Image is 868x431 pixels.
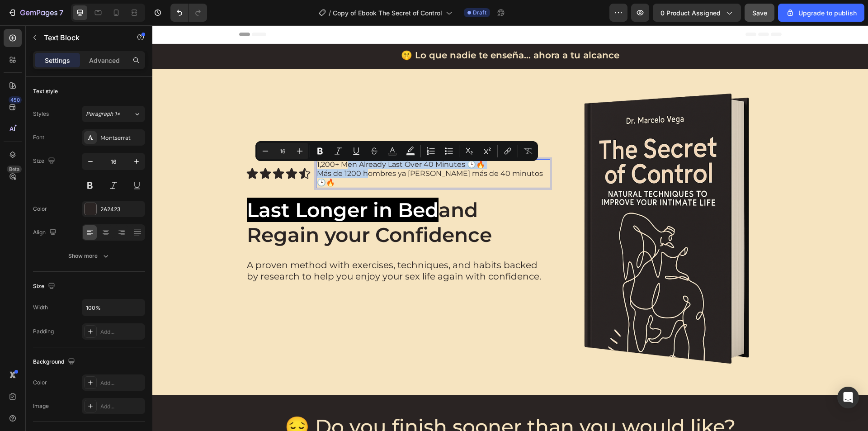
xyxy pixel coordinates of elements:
span: Paragraph 1* [86,110,120,118]
button: Upgrade to publish [778,4,864,22]
div: Text style [33,87,58,95]
div: Add... [100,403,143,411]
img: gempages_580709647753675272-2125b64f-100f-4f88-ac07-c3997512922d.png [405,62,623,352]
div: Color [33,205,47,213]
button: Show more [33,248,145,264]
button: 7 [4,4,67,22]
p: Settings [45,56,70,65]
div: Montserrat [100,134,143,142]
input: Auto [82,299,145,316]
div: Add... [100,379,143,387]
div: Color [33,379,47,387]
div: Background [33,356,77,368]
p: Advanced [89,56,120,65]
span: Last Longer in Bed [94,172,286,197]
div: Show more [68,251,110,260]
p: Más de 1200 hombres ya [PERSON_NAME] más de 40 minutos 🕒🔥 [165,144,397,162]
p: Text Block [44,32,121,43]
div: Size [33,155,57,167]
div: Upgrade to publish [786,8,857,18]
span: 0 product assigned [660,8,721,18]
span: / [329,8,331,18]
button: Paragraph 1* [82,106,145,122]
div: Styles [33,110,49,118]
div: Size [33,280,57,293]
div: Add... [100,328,143,336]
div: Editor contextual toolbar [255,141,538,161]
div: 2A2423 [100,205,143,213]
div: Padding [33,327,54,336]
p: 1,200+ Men Already Last Over 40 Minutes 🕒🔥 [165,135,397,144]
button: 0 product assigned [653,4,741,22]
div: Rich Text Editor. Editing area: main [164,134,398,163]
span: Draft [473,9,486,17]
div: Open Intercom Messenger [837,387,859,408]
div: Width [33,303,48,312]
span: and Regain your Confidence [94,172,340,222]
div: Align [33,227,58,239]
div: 450 [9,96,22,104]
div: Image [33,402,49,410]
p: 7 [59,7,63,18]
button: Save [745,4,774,22]
p: A proven method with exercises, techniques, and habits backed by research to help you enjoy your ... [94,234,397,257]
div: Undo/Redo [170,4,207,22]
span: Copy of Ebook The Secret of Control [333,8,442,18]
div: Beta [7,166,22,173]
iframe: Design area [152,25,868,431]
div: Font [33,133,44,142]
span: Save [752,9,767,17]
